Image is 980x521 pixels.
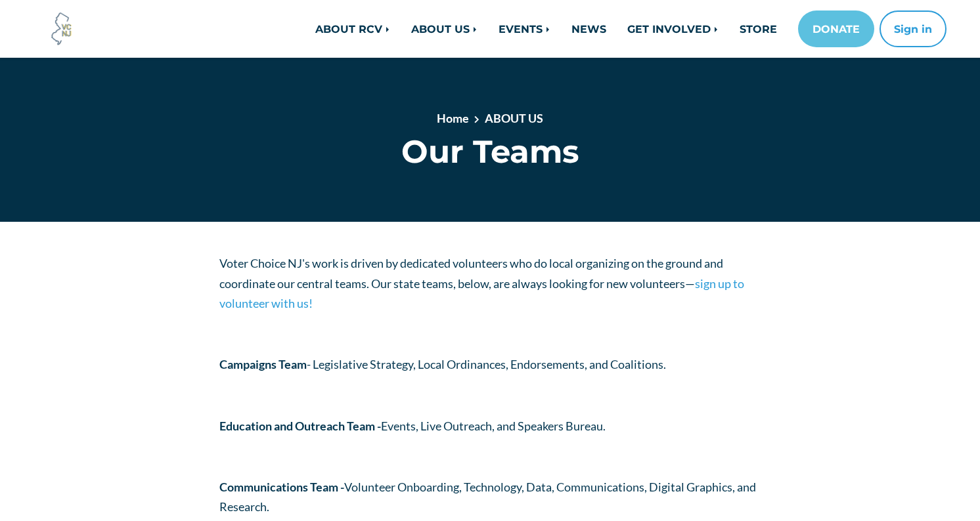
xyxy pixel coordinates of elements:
[219,477,761,517] p: Volunteer Onboarding, Technology, Data, Communications, Digital Graphics, and Research.
[219,253,761,314] p: Voter Choice NJ's work is driven by dedicated volunteers who do local organizing on the ground an...
[219,357,307,371] strong: Campaigns Team
[561,16,617,42] a: NEWS
[219,419,381,433] strong: Education and Outreach Team -
[44,11,79,47] img: Voter Choice NJ
[219,354,761,375] p: - Legislative Strategy, Local Ordinances, Endorsements, and Coalitions.
[209,10,947,47] nav: Main navigation
[266,110,714,133] nav: breadcrumb
[485,111,543,125] a: ABOUT US
[798,10,874,47] a: DONATE
[219,133,761,171] h1: Our Teams
[401,16,488,42] a: ABOUT US
[488,16,561,42] a: EVENTS
[305,16,401,42] a: ABOUT RCV
[729,16,788,42] a: STORE
[219,480,344,494] strong: Communications Team -
[437,111,469,125] a: Home
[880,10,947,47] button: Sign in or sign up
[219,416,761,436] p: Events, Live Outreach, and Speakers Bureau.
[617,16,729,42] a: GET INVOLVED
